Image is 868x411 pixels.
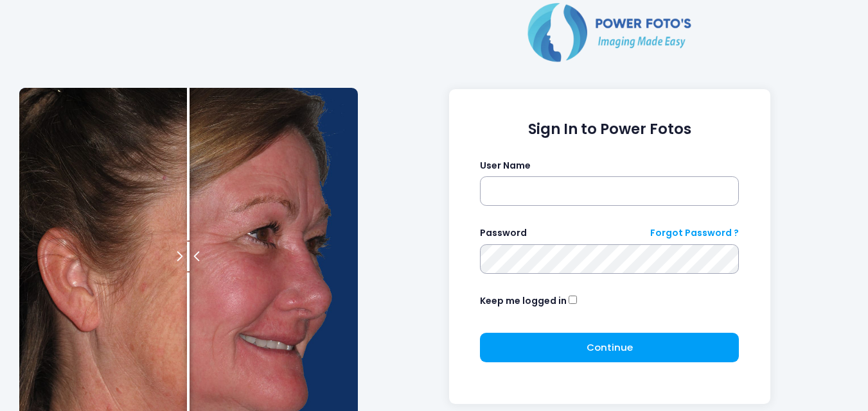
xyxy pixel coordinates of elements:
[480,294,567,308] label: Keep me logged in
[587,340,633,354] span: Continue
[480,226,527,240] label: Password
[480,121,739,138] h1: Sign In to Power Fotos
[480,333,739,362] button: Continue
[650,226,739,240] a: Forgot Password ?
[480,159,531,172] label: User Name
